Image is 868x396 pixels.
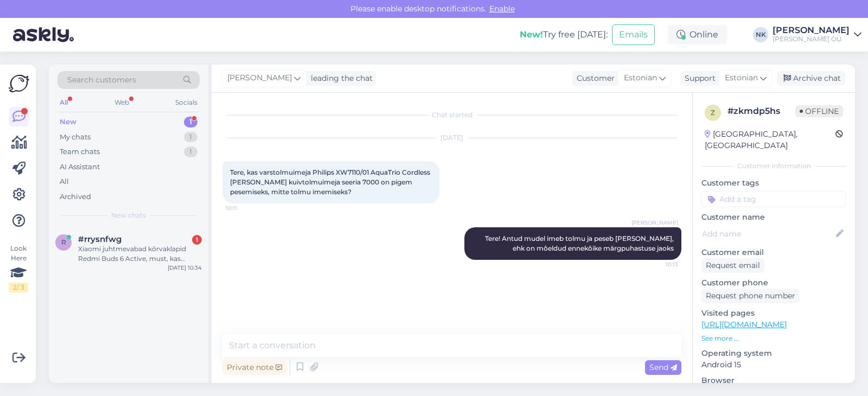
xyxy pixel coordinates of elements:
div: My chats [60,132,91,143]
span: Estonian [725,72,758,84]
span: [PERSON_NAME] [631,219,678,227]
div: Customer information [701,161,846,171]
div: New [60,117,76,127]
div: Xiaomi juhtmevabad kõrvaklapid Redmi Buds 6 Active, must, kas nendega kõnesid saab ka teha [78,244,202,264]
span: Tere, kas varstolmuimeja Philips XW7110/01 AquaTrio Cordless [PERSON_NAME] kuivtolmuimeja seeria ... [230,168,432,196]
div: Support [680,73,716,84]
a: [PERSON_NAME][PERSON_NAME] OÜ [773,26,861,43]
input: Add a tag [701,191,846,207]
span: 10:11 [226,204,266,212]
div: [PERSON_NAME] [773,26,850,35]
div: leading the chat [307,73,373,84]
div: 1 [184,146,197,157]
button: Emails [612,24,655,45]
div: Archive chat [777,71,845,86]
span: New chats [111,210,146,220]
span: [PERSON_NAME] [227,72,292,84]
div: Socials [173,95,200,110]
p: Visited pages [701,308,846,319]
div: Team chats [60,146,100,157]
div: 1 [184,117,197,127]
div: All [58,95,70,110]
span: Tere! Antud mudel imeb tolmu ja peseb [PERSON_NAME], ehk on mõeldud ennekõike märgpuhastuse jaoks [485,234,675,252]
div: 1 [192,235,202,245]
a: [URL][DOMAIN_NAME] [701,320,787,329]
span: Offline [795,105,843,117]
div: All [60,176,69,187]
div: Look Here [9,244,28,292]
p: See more ... [701,334,846,343]
p: Customer phone [701,277,846,289]
p: Operating system [701,348,846,359]
p: Customer tags [701,177,846,189]
span: Send [649,362,677,372]
div: 2 / 3 [9,283,28,292]
input: Add name [702,228,834,240]
b: New! [520,29,543,40]
div: AI Assistant [60,162,100,173]
span: z [711,108,715,117]
div: Chat started [222,110,681,120]
span: Search customers [67,74,136,86]
div: Request phone number [701,289,800,303]
p: Customer name [701,212,846,223]
div: Try free [DATE]: [520,28,608,41]
span: Estonian [624,72,657,84]
div: Web [112,95,131,110]
div: Private note [222,360,286,375]
div: Online [668,25,727,44]
img: Askly Logo [9,73,29,94]
div: NK [753,27,768,42]
div: Request email [701,258,764,273]
div: # zkmdp5hs [727,105,795,118]
div: [PERSON_NAME] OÜ [773,35,850,43]
div: Customer [572,73,615,84]
div: [DATE] [222,133,681,143]
div: [GEOGRAPHIC_DATA], [GEOGRAPHIC_DATA] [705,129,835,151]
p: Browser [701,375,846,386]
span: 10:13 [637,260,678,269]
span: Enable [486,4,518,14]
div: 1 [184,132,197,143]
span: r [61,238,66,246]
div: Archived [60,191,91,202]
p: Android 15 [701,359,846,371]
div: [DATE] 10:34 [168,264,202,272]
span: #rrysnfwg [78,234,122,244]
p: Customer email [701,247,846,258]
